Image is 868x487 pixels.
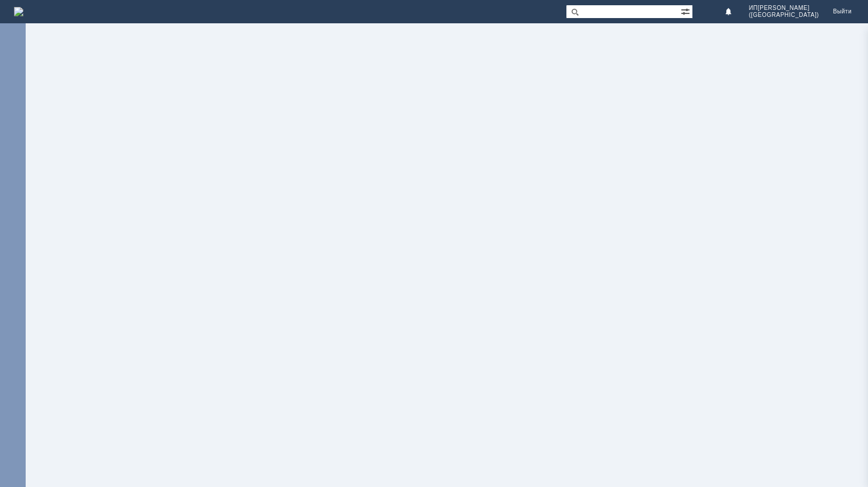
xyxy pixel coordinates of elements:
[749,5,758,12] span: ИП
[14,7,23,16] a: Перейти на домашнюю страницу
[749,12,819,19] span: ([GEOGRAPHIC_DATA])
[14,7,23,16] img: logo
[758,5,810,12] span: [PERSON_NAME]
[681,5,692,16] span: Расширенный поиск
